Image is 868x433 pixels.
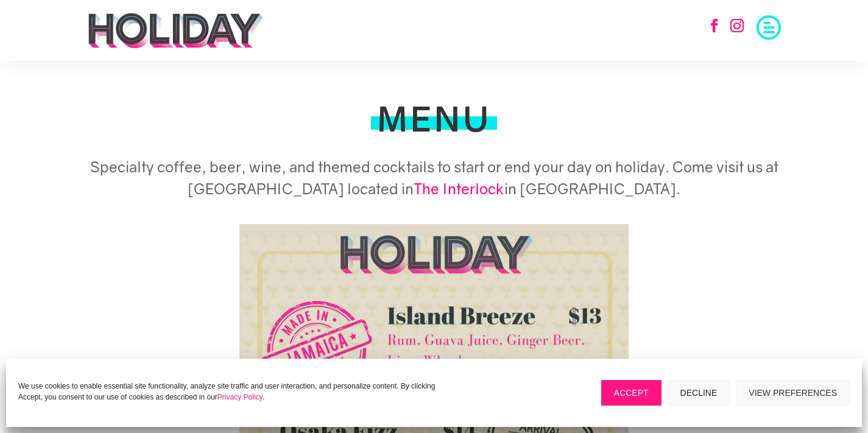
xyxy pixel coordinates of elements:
a: Privacy Policy [217,393,263,401]
button: Accept [601,380,662,406]
a: Follow on Instagram [724,12,750,39]
h1: MENU [377,102,492,142]
img: holiday-logo-black [87,12,264,49]
h5: Specialty coffee, beer, wine, and themed cocktails to start or end your day on holiday. Come visi... [87,156,782,206]
button: Decline [668,380,730,406]
a: The Interlock [414,180,504,197]
button: View preferences [736,380,850,406]
a: Follow on Facebook [701,12,728,39]
p: We use cookies to enable essential site functionality, analyze site traffic and user interaction,... [18,381,443,403]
